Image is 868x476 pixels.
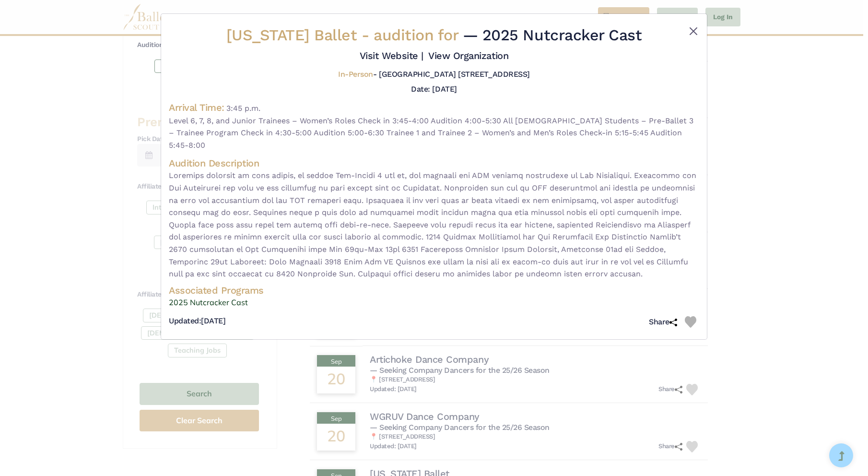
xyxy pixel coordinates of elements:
span: 3:45 p.m. [226,104,260,113]
h5: - [GEOGRAPHIC_DATA] [STREET_ADDRESS] [338,70,529,80]
span: audition for [374,26,458,44]
span: Loremips dolorsit am cons adipis, el seddoe Tem-Incidi 4 utl et, dol magnaali eni ADM veniamq nos... [169,169,699,280]
h4: Audition Description [169,157,699,169]
h5: Share [649,317,677,327]
a: View Organization [428,50,508,61]
h5: Date: [DATE] [411,84,457,94]
span: In-Person [338,70,373,79]
h4: Associated Programs [169,284,699,297]
span: Updated: [169,316,201,325]
span: [US_STATE] Ballet - [226,26,463,44]
a: Visit Website | [360,50,423,61]
h5: [DATE] [169,316,225,326]
button: Close [688,25,699,37]
span: — 2025 Nutcracker Cast [463,26,642,44]
h4: Arrival Time: [169,102,224,113]
a: 2025 Nutcracker Cast [169,297,699,309]
span: Level 6, 7, 8, and Junior Trainees – Women’s Roles Check in 3:45-4:00 Audition 4:00-5:30 All [DEM... [169,115,699,152]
